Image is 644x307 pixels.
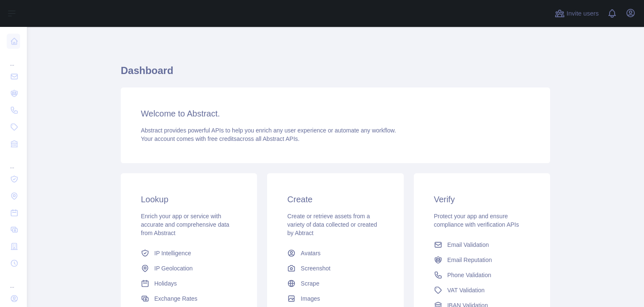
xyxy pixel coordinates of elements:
button: Invite users [553,7,600,20]
a: VAT Validation [431,283,533,298]
span: Email Reputation [447,256,492,264]
span: Your account comes with across all Abstract APIs. [141,135,299,142]
span: Protect your app and ensure compliance with verification APIs [434,213,519,228]
span: Images [301,294,320,303]
span: Create or retrieve assets from a variety of data collected or created by Abtract [287,213,377,236]
h3: Verify [434,193,530,205]
span: Scrape [301,279,319,288]
span: Screenshot [301,264,330,273]
a: IP Intelligence [138,246,240,261]
a: Scrape [284,276,387,291]
a: Screenshot [284,261,387,276]
h3: Welcome to Abstract. [141,108,530,119]
span: Abstract provides powerful APIs to help you enrich any user experience or automate any workflow. [141,127,396,134]
span: Email Validation [447,241,489,249]
div: ... [7,273,20,289]
span: Enrich your app or service with accurate and comprehensive data from Abstract [141,213,229,236]
span: Avatars [301,249,320,257]
span: IP Intelligence [154,249,191,257]
a: Email Reputation [431,252,533,267]
a: IP Geolocation [138,261,240,276]
span: Invite users [566,9,599,19]
div: ... [7,50,20,67]
span: free credits [208,135,236,142]
a: Exchange Rates [138,291,240,306]
h3: Create [287,193,383,205]
a: Phone Validation [431,267,533,283]
div: ... [7,153,20,170]
span: Phone Validation [447,271,491,279]
h3: Lookup [141,193,237,205]
span: VAT Validation [447,286,485,294]
span: IP Geolocation [154,264,193,273]
a: Holidays [138,276,240,291]
h1: Dashboard [121,64,550,84]
span: Holidays [154,279,177,288]
a: Images [284,291,387,306]
a: Email Validation [431,237,533,252]
a: Avatars [284,246,387,261]
span: Exchange Rates [154,294,197,303]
